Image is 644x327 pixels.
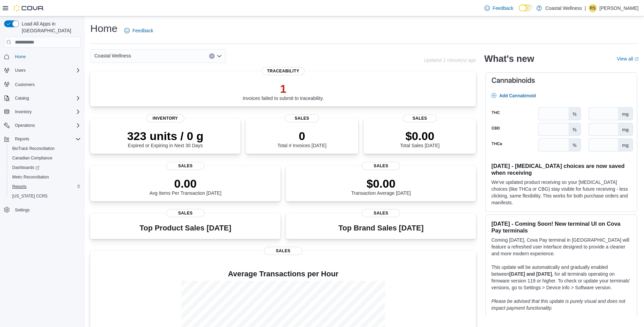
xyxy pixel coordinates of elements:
[12,121,38,130] button: Operations
[12,81,37,89] a: Customers
[1,134,84,144] button: Reports
[589,4,597,12] div: Richard Schaper
[491,220,631,234] h3: [DATE] - Coming Soon! New terminal UI on Cova Pay terminals
[10,154,55,162] a: Canadian Compliance
[493,5,513,12] span: Feedback
[122,24,156,37] a: Feedback
[10,163,42,172] a: Dashboards
[12,108,81,116] span: Inventory
[10,183,81,191] span: Reports
[7,191,84,201] button: [US_STATE] CCRS
[12,174,49,180] span: Metrc Reconciliation
[264,247,302,255] span: Sales
[7,153,84,163] button: Canadian Compliance
[545,4,582,12] p: Coastal Wellness
[12,66,28,74] button: Users
[482,1,516,15] a: Feedback
[400,129,440,143] p: $0.00
[1,52,84,62] button: Home
[15,136,29,142] span: Reports
[403,114,437,122] span: Sales
[10,192,50,200] a: [US_STATE] CCRS
[12,66,81,74] span: Users
[12,146,55,151] span: BioTrack Reconciliation
[519,4,533,12] input: Dark Mode
[12,94,32,102] button: Catalog
[12,108,34,116] button: Inventory
[362,209,400,217] span: Sales
[491,298,625,311] em: Please be advised that this update is purely visual and does not impact payment functionality.
[585,4,586,12] p: |
[491,179,631,206] p: We've updated product receiving so your [MEDICAL_DATA] choices (like THCa or CBG) stay visible fo...
[1,93,84,103] button: Catalog
[617,56,639,62] a: View allExternal link
[491,237,631,257] p: Coming [DATE], Cova Pay terminal in [GEOGRAPHIC_DATA] will feature a refreshed user interface des...
[15,96,29,101] span: Catalog
[509,271,552,277] strong: [DATE] and [DATE]
[12,206,32,214] a: Settings
[351,177,411,190] p: $0.00
[94,52,131,60] span: Coastal Wellness
[15,68,25,73] span: Users
[12,135,81,143] span: Reports
[7,144,84,153] button: BioTrack Reconciliation
[12,165,39,170] span: Dashboards
[10,144,57,153] a: BioTrack Reconciliation
[12,206,81,214] span: Settings
[10,144,81,153] span: BioTrack Reconciliation
[12,121,81,130] span: Operations
[1,205,84,215] button: Settings
[1,121,84,130] button: Operations
[243,82,324,96] p: 1
[96,270,471,278] h4: Average Transactions per Hour
[12,135,32,143] button: Reports
[127,129,203,143] p: 323 units / 0 g
[590,4,596,12] span: RS
[634,57,639,61] svg: External link
[1,66,84,75] button: Users
[15,123,35,128] span: Operations
[12,80,81,88] span: Customers
[12,193,48,199] span: [US_STATE] CCRS
[14,5,44,12] img: Cova
[10,163,81,172] span: Dashboards
[132,27,153,34] span: Feedback
[217,53,222,59] button: Open list of options
[10,173,81,181] span: Metrc Reconciliation
[1,107,84,117] button: Inventory
[149,177,221,190] p: 0.00
[10,173,52,181] a: Metrc Reconciliation
[351,177,411,196] div: Transaction Average [DATE]
[424,57,476,63] p: Updated 1 minute(s) ago
[90,22,117,35] h1: Home
[15,82,35,87] span: Customers
[491,264,631,291] p: This update will be automatically and gradually enabled between , for all terminals operating on ...
[362,162,400,170] span: Sales
[12,52,81,61] span: Home
[600,4,639,12] p: [PERSON_NAME]
[277,129,326,143] p: 0
[166,209,204,217] span: Sales
[285,114,319,122] span: Sales
[1,79,84,89] button: Customers
[127,129,203,148] div: Expired or Expiring in Next 30 Days
[140,224,231,232] h3: Top Product Sales [DATE]
[15,54,26,59] span: Home
[4,49,81,233] nav: Complex example
[15,109,32,115] span: Inventory
[19,20,81,34] span: Load All Apps in [GEOGRAPHIC_DATA]
[12,184,26,189] span: Reports
[7,172,84,182] button: Metrc Reconciliation
[209,53,215,59] button: Clear input
[10,192,81,200] span: Washington CCRS
[149,177,221,196] div: Avg Items Per Transaction [DATE]
[12,155,52,161] span: Canadian Compliance
[7,163,84,172] a: Dashboards
[338,224,424,232] h3: Top Brand Sales [DATE]
[10,154,81,162] span: Canadian Compliance
[12,53,29,61] a: Home
[10,183,29,191] a: Reports
[491,162,631,176] h3: [DATE] - [MEDICAL_DATA] choices are now saved when receiving
[277,129,326,148] div: Total # Invoices [DATE]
